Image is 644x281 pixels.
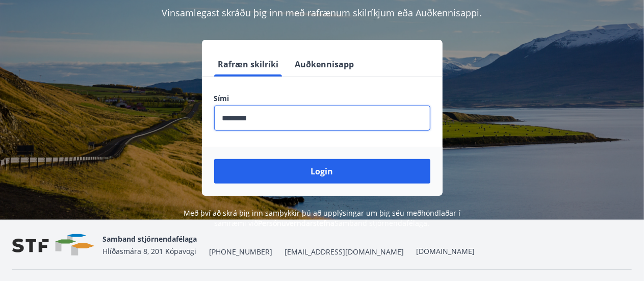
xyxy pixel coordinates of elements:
[12,234,94,256] img: vjCaq2fThgY3EUYqSgpjEiBg6WP39ov69hlhuPVN.png
[214,52,283,76] button: Rafræn skilríki
[214,159,430,184] button: Login
[291,52,358,76] button: Auðkennisapp
[285,247,404,257] span: [EMAIL_ADDRESS][DOMAIN_NAME]
[102,234,197,244] span: Samband stjórnendafélaga
[209,247,272,257] span: [PHONE_NUMBER]
[259,218,335,228] a: Persónuverndarstefna
[102,246,196,256] span: Hlíðasmára 8, 201 Kópavogi
[214,93,430,104] label: Sími
[184,208,460,228] span: Með því að skrá þig inn samþykkir þú að upplýsingar um þig séu meðhöndlaðar í samræmi við Samband...
[416,246,475,256] a: [DOMAIN_NAME]
[162,7,482,19] span: Vinsamlegast skráðu þig inn með rafrænum skilríkjum eða Auðkennisappi.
